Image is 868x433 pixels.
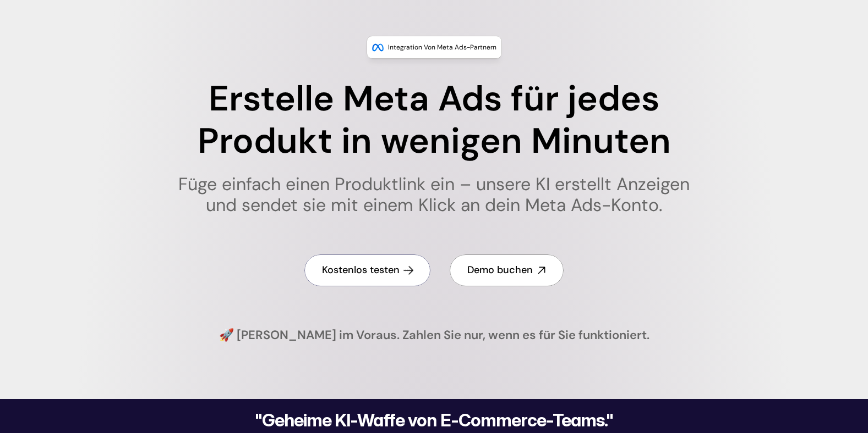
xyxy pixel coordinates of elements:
[450,254,564,286] a: Demo buchen
[167,174,701,216] h1: Füge einfach einen Produktlink ein – unsere KI erstellt Anzeigen und sendet sie mit einem Klick a...
[167,78,701,163] h1: Erstelle Meta Ads für jedes Produkt in wenigen Minuten
[467,263,533,277] h4: Demo buchen
[235,412,634,429] h2: "Geheime KI-Waffe von E-Commerce-Teams."
[304,254,430,286] a: Kostenlos testen
[219,327,649,344] h4: 🚀 [PERSON_NAME] im Voraus. Zahlen Sie nur, wenn es für Sie funktioniert.
[388,42,496,53] p: Integration von Meta Ads-Partnern
[322,263,400,277] h4: Kostenlos testen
